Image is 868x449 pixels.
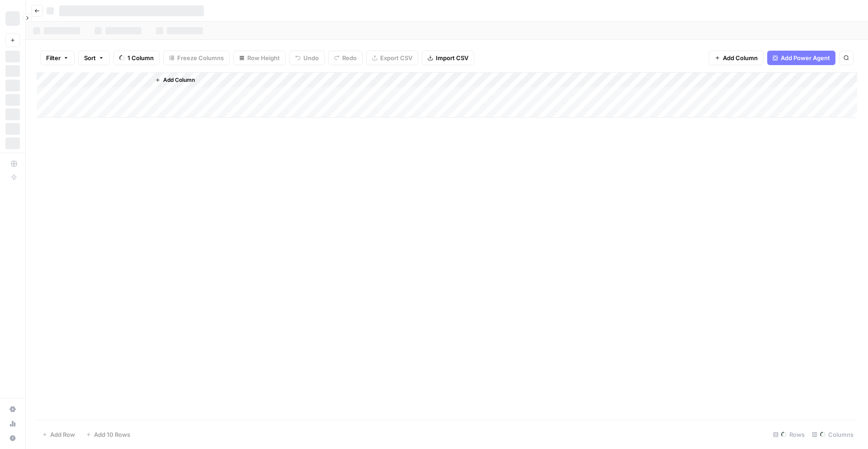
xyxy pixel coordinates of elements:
span: Export CSV [380,53,412,62]
button: Add Row [37,427,80,442]
div: Columns [808,427,857,442]
button: Redo [328,51,363,65]
span: Redo [342,53,357,62]
a: Settings [5,402,20,416]
span: Add Row [50,430,75,439]
button: Add Column [151,74,198,86]
button: Export CSV [366,51,418,65]
button: Undo [289,51,325,65]
span: Filter [46,53,61,62]
a: Usage [5,416,20,431]
span: Add Column [163,76,195,84]
span: Freeze Columns [177,53,224,62]
span: 1 Column [127,53,154,62]
span: Row Height [247,53,280,62]
button: 1 Column [113,51,160,65]
span: Add Column [723,53,758,62]
button: Filter [40,51,75,65]
button: Add 10 Rows [80,427,136,442]
button: Add Column [709,51,764,65]
span: Add Power Agent [781,53,830,62]
button: Help + Support [5,431,20,445]
button: Import CSV [422,51,474,65]
button: Add Power Agent [767,51,835,65]
button: Sort [78,51,110,65]
button: Freeze Columns [163,51,230,65]
span: Sort [84,53,96,62]
button: Row Height [233,51,286,65]
span: Import CSV [436,53,468,62]
div: Rows [769,427,808,442]
span: Add 10 Rows [94,430,130,439]
span: Undo [303,53,319,62]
